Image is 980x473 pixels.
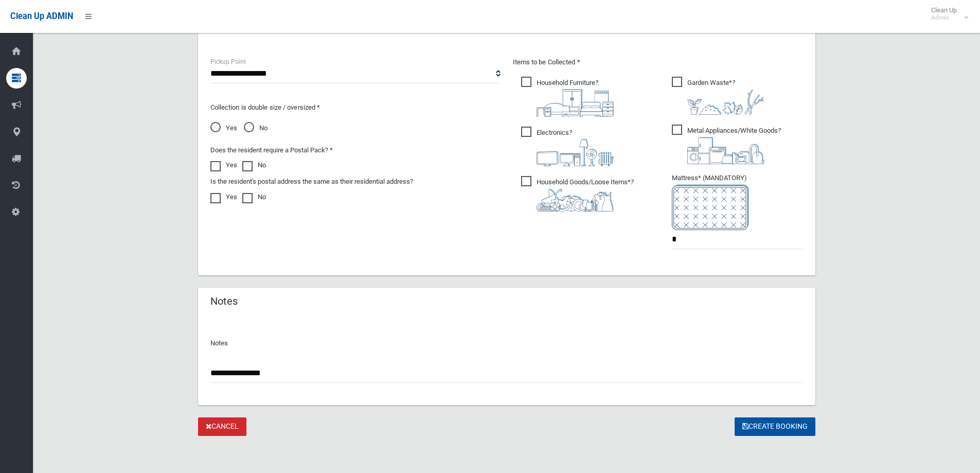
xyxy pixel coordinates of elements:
span: Electronics [521,127,614,166]
p: Collection is double size / oversized * [210,101,501,114]
span: Mattress* (MANDATORY) [672,174,803,230]
a: Cancel [198,417,246,436]
span: Yes [210,122,237,134]
img: 36c1b0289cb1767239cdd3de9e694f19.png [687,137,764,164]
span: Garden Waste* [672,77,764,115]
span: Household Goods/Loose Items* [521,176,634,212]
i: ? [537,178,634,212]
button: Create Booking [735,417,815,436]
i: ? [687,79,764,115]
p: Notes [210,337,803,349]
label: Is the resident's postal address the same as their residential address? [210,176,413,188]
span: Metal Appliances/White Goods [672,125,781,164]
i: ? [537,79,614,117]
img: aa9efdbe659d29b613fca23ba79d85cb.png [537,89,614,117]
span: No [244,122,268,134]
small: Admin [931,14,957,22]
span: Household Furniture [521,77,614,117]
label: No [242,159,266,171]
span: Clean Up [926,6,967,22]
header: Notes [198,291,250,311]
label: Yes [210,191,237,203]
i: ? [687,127,781,164]
label: Yes [210,159,237,171]
i: ? [537,129,614,166]
img: 4fd8a5c772b2c999c83690221e5242e0.png [687,89,764,115]
img: 394712a680b73dbc3d2a6a3a7ffe5a07.png [537,139,614,166]
img: e7408bece873d2c1783593a074e5cb2f.png [672,184,749,230]
label: Does the resident require a Postal Pack? * [210,144,333,156]
label: No [242,191,266,203]
img: b13cc3517677393f34c0a387616ef184.png [537,188,614,212]
p: Items to be Collected * [513,56,803,68]
span: Clean Up ADMIN [10,11,73,21]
